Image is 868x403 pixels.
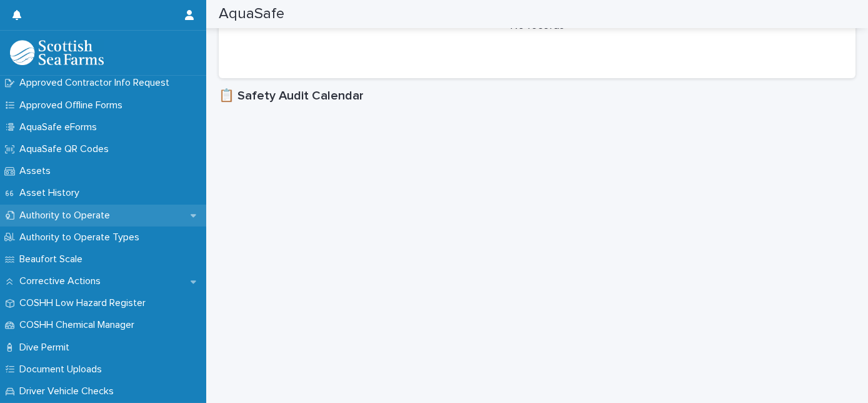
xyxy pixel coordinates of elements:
[14,143,119,155] p: AquaSafe QR Codes
[14,121,107,133] p: AquaSafe eForms
[14,232,149,243] p: Authority to Operate Types
[14,385,124,397] p: Driver Vehicle Checks
[10,40,104,65] img: bPIBxiqnSb2ggTQWdOVV
[14,275,111,287] p: Corrective Actions
[14,77,179,89] p: Approved Contractor Info Request
[14,165,61,177] p: Assets
[14,187,89,199] p: Asset History
[219,5,284,23] h2: AquaSafe
[14,210,120,222] p: Authority to Operate
[14,364,112,375] p: Document Uploads
[14,297,156,309] p: COSHH Low Hazard Register
[14,342,79,354] p: Dive Permit
[219,88,856,103] h1: 📋 Safety Audit Calendar
[14,253,92,265] p: Beaufort Scale
[14,319,144,331] p: COSHH Chemical Manager
[14,99,132,111] p: Approved Offline Forms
